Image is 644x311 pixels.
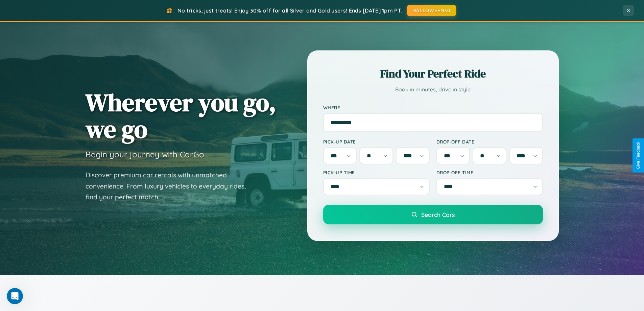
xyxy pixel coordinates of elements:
[436,139,543,145] label: Drop-off Date
[86,170,255,203] p: Discover premium car rentals with unmatched convenience. From luxury vehicles to everyday rides, ...
[323,66,543,81] h2: Find Your Perfect Ride
[323,170,430,175] label: Pick-up Time
[323,205,543,224] button: Search Cars
[177,7,402,14] span: No tricks, just treats! Enjoy 30% off for all Silver and Gold users! Ends [DATE] 1pm PT.
[86,149,204,159] h3: Begin your journey with CarGo
[323,105,543,110] label: Where
[407,5,456,16] button: HALLOWEEN30
[323,139,430,145] label: Pick-up Date
[86,89,276,142] h1: Wherever you go, we go
[7,288,23,304] iframe: Intercom live chat
[421,211,455,218] span: Search Cars
[436,170,543,175] label: Drop-off Time
[636,142,641,169] div: Give Feedback
[323,85,543,94] p: Book in minutes, drive in style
